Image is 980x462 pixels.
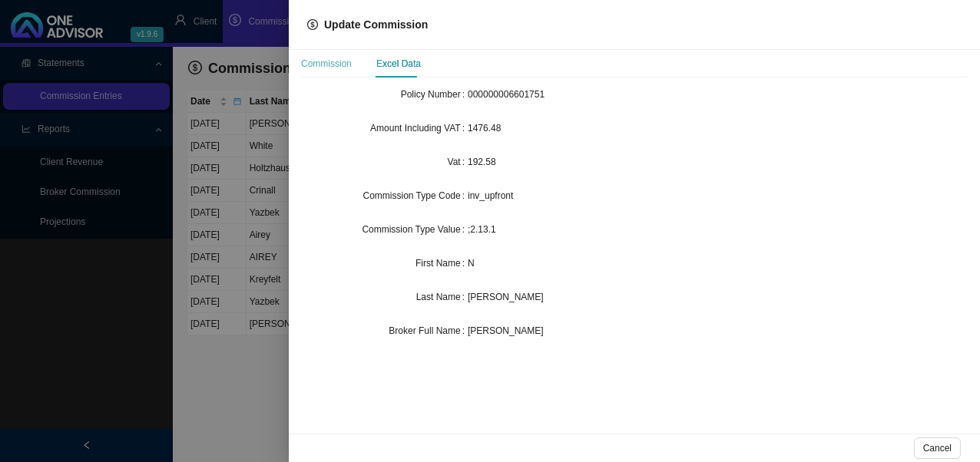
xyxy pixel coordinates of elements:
span: 1476.48 [468,123,501,134]
label: Broker Full Name [389,320,468,342]
span: Update Commission [324,18,428,31]
div: Commission [301,56,352,71]
label: Amount Including VAT [370,117,468,139]
label: Commission Type Value [362,219,468,240]
span: 192.58 [468,157,496,167]
label: Vat [448,151,468,173]
span: ;2.13.1 [468,224,496,235]
label: Last Name [416,286,468,308]
label: Commission Type Code [363,185,468,206]
span: 000000006601751 [468,89,545,100]
div: Excel Data [376,56,421,71]
span: inv_upfront [468,190,513,201]
label: First Name [416,252,468,274]
span: Cancel [923,441,952,456]
button: Cancel [914,437,961,459]
span: [PERSON_NAME] [468,292,544,302]
label: Policy Number [401,84,468,105]
span: dollar [307,19,318,30]
span: [PERSON_NAME] [468,325,544,336]
span: N [468,258,475,269]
